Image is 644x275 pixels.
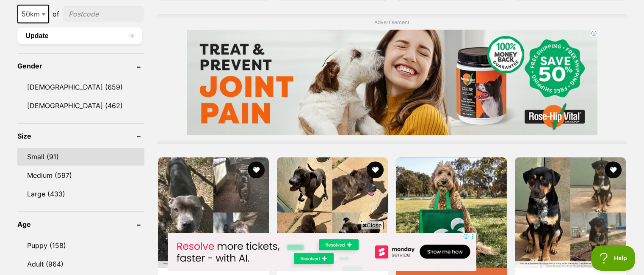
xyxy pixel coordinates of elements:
header: Age [17,221,144,228]
iframe: Help Scout Beacon - Open [591,245,636,271]
img: Meka - Rottweiler Dog [515,157,626,268]
a: Puppy (158) [17,237,144,254]
button: favourite [248,161,265,178]
a: Small (91) [17,148,144,166]
iframe: Advertisement [168,233,476,271]
span: of [53,9,59,19]
a: [DEMOGRAPHIC_DATA] (462) [17,97,144,114]
header: Gender [17,62,144,70]
a: Medium (597) [17,166,144,184]
div: Advertisement [157,14,627,144]
iframe: Advertisement [187,30,597,135]
img: Xena - American Staffordshire Terrier Dog [158,157,269,268]
input: postcode [63,6,144,22]
span: Close [361,221,384,229]
a: [DEMOGRAPHIC_DATA] (659) [17,78,144,96]
header: Size [17,132,144,140]
button: favourite [367,161,384,178]
a: Large (433) [17,185,144,203]
a: Adult (964) [17,255,144,273]
span: 50km [17,5,49,23]
button: favourite [605,161,622,178]
span: 50km [18,8,48,20]
img: Kitsi - German Shepherd Dog x Staffordshire Bull Terrier Dog [277,157,388,268]
button: Update [17,27,142,44]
